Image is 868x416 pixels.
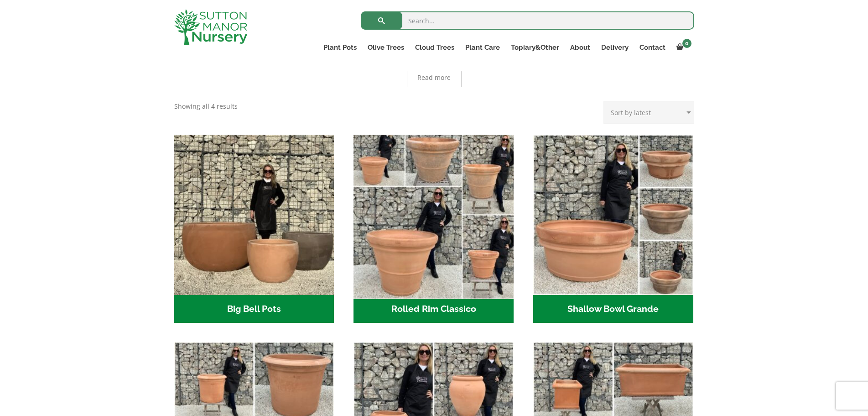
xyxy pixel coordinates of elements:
[565,41,596,54] a: About
[362,41,410,54] a: Olive Trees
[596,41,634,54] a: Delivery
[505,41,565,54] a: Topiary&Other
[682,39,691,48] span: 0
[353,135,514,323] a: Visit product category Rolled Rim Classico
[533,295,693,323] h2: Shallow Bowl Grande
[174,135,334,323] a: Visit product category Big Bell Pots
[634,41,671,54] a: Contact
[318,41,362,54] a: Plant Pots
[417,74,451,81] span: Read more
[460,41,505,54] a: Plant Care
[533,135,693,323] a: Visit product category Shallow Bowl Grande
[174,101,238,112] p: Showing all 4 results
[353,295,514,323] h2: Rolled Rim Classico
[350,131,518,299] img: Rolled Rim Classico
[603,101,694,124] select: Shop order
[410,41,460,54] a: Cloud Trees
[361,11,694,30] input: Search...
[533,135,693,295] img: Shallow Bowl Grande
[671,41,694,54] a: 0
[174,295,334,323] h2: Big Bell Pots
[174,135,334,295] img: Big Bell Pots
[174,9,247,45] img: logo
